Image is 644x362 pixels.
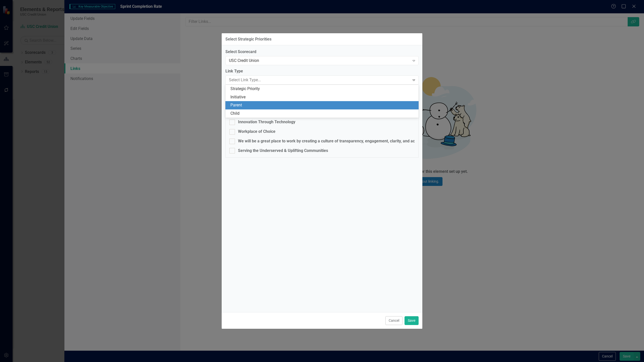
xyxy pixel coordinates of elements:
div: We will be a great place to work by creating a culture of transparency, engagement, clarity, and ... [238,138,436,144]
div: Strategic Priority [230,86,416,92]
button: Cancel [385,316,403,325]
div: Select Strategic Priorities [225,37,271,42]
label: Link Type [225,68,419,74]
button: Save [405,316,419,325]
div: USC Credit Union [229,58,410,64]
div: Innovation Through Technology [238,119,295,125]
label: Select Scorecard [225,49,419,55]
div: Parent [230,102,416,108]
div: Initiative [230,94,416,100]
div: Workplace of Choice [238,129,275,135]
div: Child [230,111,416,116]
div: Serving the Underserved & Uplifting Communities [238,148,328,154]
